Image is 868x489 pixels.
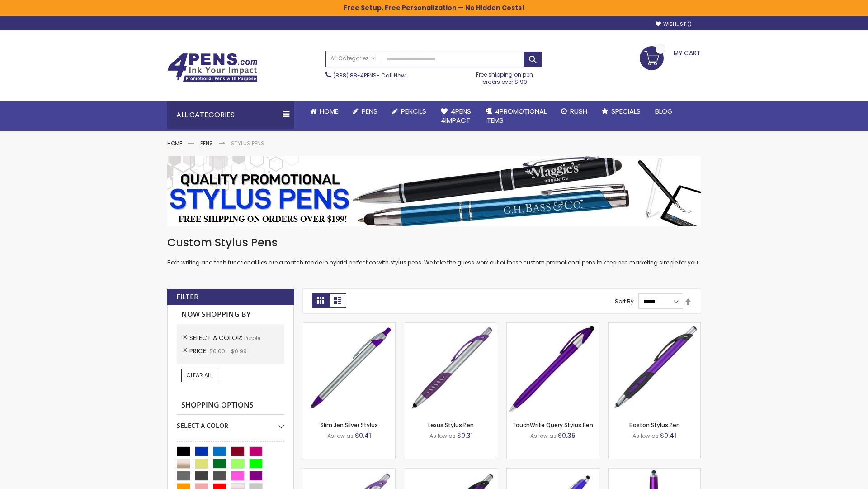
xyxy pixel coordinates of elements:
[609,322,700,330] a: Boston Stylus Pen-Purple
[181,369,217,382] a: Clear All
[609,323,700,415] img: Boston Stylus Pen-Purple
[167,53,258,82] img: 4Pens Custom Pens and Promotional Products
[609,468,700,476] a: TouchWrite Command Stylus Pen-Purple
[362,106,377,116] span: Pens
[629,421,680,429] a: Boston Stylus Pen
[209,347,247,355] span: $0.00 - $0.99
[244,334,260,342] span: Purple
[186,371,212,379] span: Clear All
[558,431,576,440] span: $0.35
[312,293,329,308] strong: Grid
[441,106,471,125] span: 4Pens 4impact
[434,101,478,131] a: 4Pens4impact
[333,72,377,79] a: (888) 88-4PENS
[303,322,395,330] a: Slim Jen Silver Stylus-Purple
[512,421,593,429] a: TouchWrite Query Stylus Pen
[177,415,284,430] div: Select A Color
[200,139,213,147] a: Pens
[189,333,244,342] span: Select A Color
[176,292,198,302] strong: Filter
[167,235,701,250] h1: Custom Stylus Pens
[554,101,594,121] a: Rush
[345,101,385,121] a: Pens
[167,101,294,129] div: All Categories
[177,396,284,415] strong: Shopping Options
[385,101,434,121] a: Pencils
[405,323,497,415] img: Lexus Stylus Pen-Purple
[428,421,474,429] a: Lexus Stylus Pen
[321,421,378,429] a: Slim Jen Silver Stylus
[648,101,680,121] a: Blog
[457,431,473,440] span: $0.31
[632,432,659,440] span: As low as
[355,431,371,440] span: $0.41
[189,346,209,355] span: Price
[594,101,648,121] a: Specials
[656,21,692,28] a: Wishlist
[320,106,338,116] span: Home
[333,72,407,79] span: - Call Now!
[303,323,395,415] img: Slim Jen Silver Stylus-Purple
[530,432,557,440] span: As low as
[478,101,554,131] a: 4PROMOTIONALITEMS
[486,106,547,125] span: 4PROMOTIONAL ITEMS
[507,468,599,476] a: Sierra Stylus Twist Pen-Purple
[405,322,497,330] a: Lexus Stylus Pen-Purple
[611,106,641,116] span: Specials
[507,323,599,415] img: TouchWrite Query Stylus Pen-Purple
[303,468,395,476] a: Boston Silver Stylus Pen-Purple
[570,106,587,116] span: Rush
[167,139,182,147] a: Home
[429,432,456,440] span: As low as
[167,235,701,267] div: Both writing and tech functionalities are a match made in hybrid perfection with stylus pens. We ...
[467,67,543,86] div: Free shipping on pen orders over $199
[303,101,345,121] a: Home
[167,156,701,226] img: Stylus Pens
[330,55,376,62] span: All Categories
[655,106,673,116] span: Blog
[327,432,354,440] span: As low as
[401,106,426,116] span: Pencils
[507,322,599,330] a: TouchWrite Query Stylus Pen-Purple
[660,431,676,440] span: $0.41
[177,305,284,324] strong: Now Shopping by
[231,139,264,147] strong: Stylus Pens
[326,51,380,66] a: All Categories
[615,297,634,305] label: Sort By
[405,468,497,476] a: Lexus Metallic Stylus Pen-Purple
